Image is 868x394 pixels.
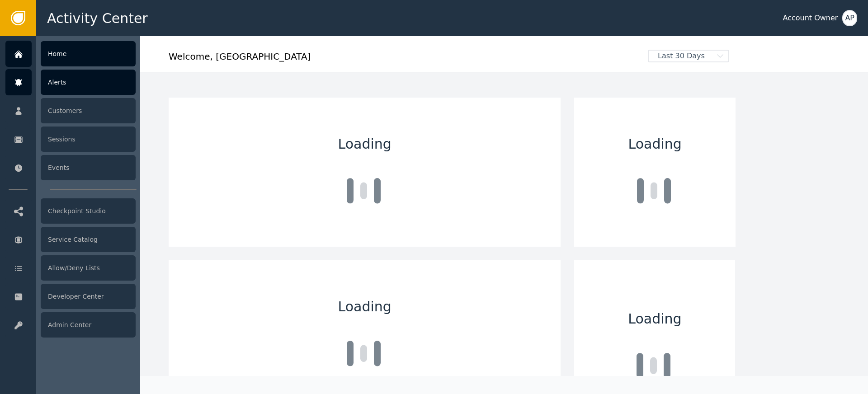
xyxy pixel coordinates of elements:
[41,155,136,180] div: Events
[169,50,642,70] div: Welcome , [GEOGRAPHIC_DATA]
[628,309,681,329] span: Loading
[783,13,838,23] div: Account Owner
[41,41,136,66] div: Home
[642,50,736,62] button: Last 30 Days
[5,41,136,67] a: Home
[41,127,136,152] div: Sessions
[41,284,136,309] div: Developer Center
[41,227,136,252] div: Service Catalog
[41,98,136,123] div: Customers
[842,10,857,26] button: AP
[338,134,392,154] span: Loading
[41,70,136,95] div: Alerts
[649,51,714,61] span: Last 30 Days
[41,198,136,224] div: Checkpoint Studio
[41,312,136,338] div: Admin Center
[5,226,136,253] a: Service Catalog
[41,255,136,281] div: Allow/Deny Lists
[5,283,136,310] a: Developer Center
[5,198,136,224] a: Checkpoint Studio
[5,69,136,95] a: Alerts
[5,98,136,124] a: Customers
[5,155,136,181] a: Events
[5,255,136,281] a: Allow/Deny Lists
[5,312,136,338] a: Admin Center
[47,8,148,28] span: Activity Center
[338,296,392,317] span: Loading
[628,134,682,154] span: Loading
[5,126,136,152] a: Sessions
